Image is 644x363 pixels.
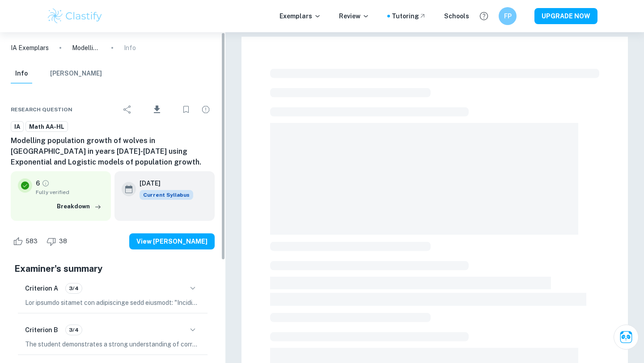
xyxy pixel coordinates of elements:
[44,234,72,249] div: Dislike
[534,8,597,24] button: UPGRADE NOW
[25,298,200,308] p: Lor ipsumdo sitamet con adipiscinge sedd eiusmodt: "Incididuntut", "Laboreetdolo", mag "Aliquaeni...
[140,190,193,200] span: Current Syllabus
[72,43,101,53] p: Modelling population growth of wolves in [GEOGRAPHIC_DATA] in years [DATE]-[DATE] using Exponenti...
[11,135,215,168] h6: Modelling population growth of wolves in [GEOGRAPHIC_DATA] in years [DATE]-[DATE] using Exponenti...
[503,11,513,21] h6: FP
[50,64,102,84] button: [PERSON_NAME]
[197,101,215,118] div: Report issue
[36,188,104,196] span: Fully verified
[54,237,72,246] span: 38
[21,237,42,246] span: 583
[25,325,58,335] h6: Criterion B
[11,234,42,249] div: Like
[119,101,136,118] div: Share
[11,64,32,84] button: Info
[129,233,215,249] button: View [PERSON_NAME]
[138,98,175,121] div: Download
[25,339,200,349] p: The student demonstrates a strong understanding of correct mathematical notation, symbols, and te...
[614,325,639,350] button: Ask Clai
[177,101,195,118] div: Bookmark
[140,190,193,200] div: This exemplar is based on the current syllabus. Feel free to refer to it for inspiration/ideas wh...
[25,283,58,293] h6: Criterion A
[25,121,68,132] a: Math AA-HL
[36,178,40,188] p: 6
[140,178,186,188] h6: [DATE]
[499,7,517,25] button: FP
[66,284,82,292] span: 3/4
[42,179,50,187] a: Grade fully verified
[11,106,72,114] span: Research question
[11,121,24,132] a: IA
[124,43,136,53] p: Info
[14,262,211,275] h5: Examiner's summary
[392,11,426,21] a: Tutoring
[55,200,104,213] button: Breakdown
[47,7,103,25] img: Clastify logo
[476,8,491,24] button: Help and Feedback
[11,43,49,53] a: IA Exemplars
[11,122,23,131] span: IA
[66,326,82,334] span: 3/4
[280,11,321,21] p: Exemplars
[339,11,369,21] p: Review
[26,122,68,131] span: Math AA-HL
[444,11,469,21] a: Schools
